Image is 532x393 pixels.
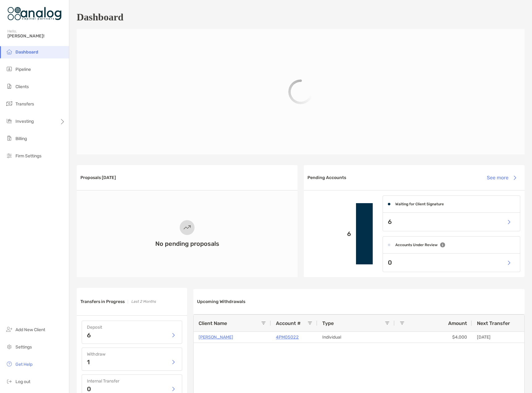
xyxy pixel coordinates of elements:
[448,320,467,326] span: Amount
[309,230,351,238] p: 6
[80,175,116,180] h3: Proposals [DATE]
[15,344,32,350] span: Settings
[15,153,41,159] span: Firm Settings
[15,136,27,141] span: Billing
[155,240,219,247] h3: No pending proposals
[7,33,65,39] span: [PERSON_NAME]!
[388,218,392,226] p: 6
[395,332,472,343] div: $4,000
[6,360,13,368] img: get-help icon
[6,326,13,333] img: add_new_client icon
[6,152,13,159] img: firm-settings icon
[6,378,13,385] img: logout icon
[322,320,334,326] span: Type
[197,299,245,304] h3: Upcoming Withdrawals
[15,362,32,367] span: Get Help
[395,202,444,206] h4: Waiting for Client Signature
[199,320,227,326] span: Client Name
[6,343,13,350] img: settings icon
[276,333,299,341] a: 4PM05022
[307,175,346,180] h3: Pending Accounts
[131,298,156,305] p: Last 2 Months
[15,101,34,107] span: Transfers
[7,2,62,25] img: Zoe Logo
[477,320,510,326] span: Next Transfer
[317,332,395,343] div: Individual
[395,243,438,247] h4: Accounts Under Review
[482,171,521,185] button: See more
[388,259,392,267] p: 0
[6,117,13,125] img: investing icon
[87,352,177,357] h4: Withdraw
[87,378,177,384] h4: Internal Transfer
[77,11,123,23] h1: Dashboard
[6,83,13,90] img: clients icon
[87,332,91,338] p: 6
[15,49,38,55] span: Dashboard
[6,48,13,55] img: dashboard icon
[15,379,30,384] span: Log out
[15,327,45,332] span: Add New Client
[15,119,34,124] span: Investing
[6,65,13,73] img: pipeline icon
[6,100,13,107] img: transfers icon
[276,320,301,326] span: Account #
[6,135,13,142] img: billing icon
[87,386,91,392] p: 0
[199,333,233,341] a: [PERSON_NAME]
[15,67,31,72] span: Pipeline
[87,359,90,365] p: 1
[80,299,125,304] h3: Transfers in Progress
[87,325,177,330] h4: Deposit
[15,84,29,89] span: Clients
